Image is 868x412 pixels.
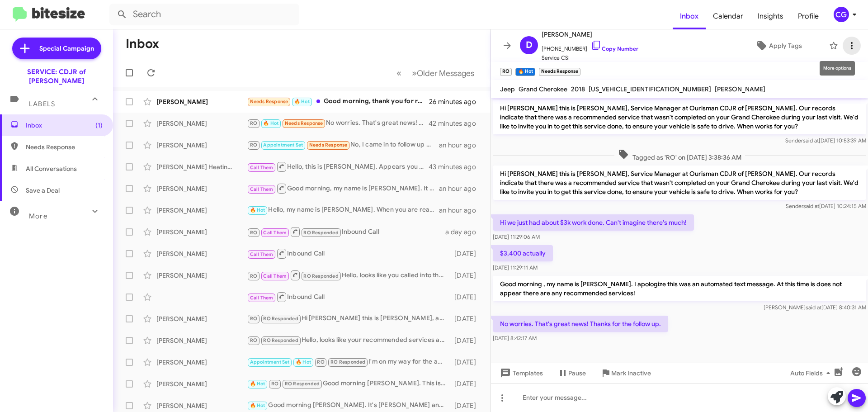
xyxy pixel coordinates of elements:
div: Hi [PERSON_NAME] this is [PERSON_NAME], at Ourisman CDJR of [PERSON_NAME]. Our records indicate t... [247,313,450,324]
div: No worries. That's great news! Thanks for the follow up. [247,118,429,128]
div: Inbound Call [247,291,450,303]
span: Auto Fields [790,365,834,381]
span: (1) [95,121,103,130]
div: [DATE] [450,271,483,280]
span: Mark Inactive [611,365,651,381]
div: [PERSON_NAME] [156,141,247,150]
span: Call Them [250,186,274,192]
span: Tagged as 'RO' on [DATE] 3:38:36 AM [614,149,745,162]
span: « [396,67,401,79]
div: Inbound Call [247,248,450,259]
div: [PERSON_NAME] [156,336,247,345]
div: an hour ago [439,206,483,215]
span: Sender [DATE] 10:53:39 AM [785,137,866,144]
span: Appointment Set [263,142,303,148]
span: RO [317,359,324,365]
span: Labels [29,100,55,108]
div: Good morning, thank you for reaching out. I was able to schedule an appointment, thanks. [247,96,429,107]
div: an hour ago [439,141,483,150]
div: Good morning [PERSON_NAME]. This is [PERSON_NAME] at [GEOGRAPHIC_DATA]. We are happy to help take... [247,379,450,389]
span: 🔥 Hot [250,403,265,408]
span: [US_VEHICLE_IDENTIFICATION_NUMBER] [589,85,711,93]
span: D [526,38,533,52]
span: said at [803,203,819,209]
button: Next [406,64,480,82]
p: Hi we just had about $3k work done. Can't imagine there's much! [493,214,694,231]
span: Inbox [26,121,103,130]
span: Special Campaign [39,44,94,53]
small: RO [500,68,512,76]
span: RO [250,316,257,322]
a: Copy Number [591,45,638,52]
span: Grand Cherokee [519,85,567,93]
span: Sender [DATE] 10:24:15 AM [786,203,866,209]
span: Call Them [250,251,274,257]
span: Save a Deal [26,186,60,195]
div: an hour ago [439,184,483,193]
span: [DATE] 11:29:06 AM [493,233,540,240]
a: Calendar [706,3,750,29]
p: No worries. That's great news! Thanks for the follow up. [493,316,668,332]
span: Service CSI [542,53,638,62]
span: said at [803,137,819,144]
div: [PERSON_NAME] [156,184,247,193]
a: Special Campaign [12,38,101,59]
span: RO [271,381,278,387]
p: Hi [PERSON_NAME] this is [PERSON_NAME], Service Manager at Ourisman CDJR of [PERSON_NAME]. Our re... [493,166,866,200]
span: 🔥 Hot [250,381,265,387]
span: Jeep [500,85,515,93]
h1: Inbox [126,37,159,51]
span: RO Responded [263,337,298,343]
div: Hello, looks like you called into the dealership . Has someone assisted you accordingly? [247,270,450,281]
div: [DATE] [450,336,483,345]
button: Templates [491,365,550,381]
span: RO Responded [330,359,365,365]
span: [DATE] 11:29:11 AM [493,264,538,271]
div: [PERSON_NAME] [156,314,247,323]
div: [PERSON_NAME] [156,358,247,367]
div: [DATE] [450,401,483,410]
span: RO [250,273,257,279]
a: Inbox [673,3,706,29]
span: Needs Response [250,99,288,104]
div: 42 minutes ago [429,119,483,128]
div: [DATE] [450,293,483,302]
span: RO [250,142,257,148]
div: No, I came in to follow up on the technician recommendation for the wheel alignment. Was the inco... [247,140,439,150]
span: » [412,67,417,79]
p: Hi [PERSON_NAME] this is [PERSON_NAME], Service Manager at Ourisman CDJR of [PERSON_NAME]. Our re... [493,100,866,134]
span: [PERSON_NAME] [DATE] 8:40:31 AM [764,304,866,311]
span: Older Messages [417,68,474,78]
button: CG [826,7,858,22]
div: [DATE] [450,314,483,323]
div: [PERSON_NAME] [156,379,247,388]
span: 2018 [571,85,585,93]
span: [PERSON_NAME] [715,85,765,93]
span: 🔥 Hot [296,359,311,365]
span: [DATE] 8:42:17 AM [493,335,537,341]
div: Hello, my name is [PERSON_NAME]. When you are ready to schedule for the recommended service pleas... [247,205,439,215]
button: Mark Inactive [593,365,658,381]
span: Templates [498,365,543,381]
span: RO Responded [303,273,338,279]
div: [DATE] [450,249,483,258]
div: [PERSON_NAME] [156,271,247,280]
a: Insights [750,3,791,29]
p: Good morning , my name is [PERSON_NAME]. I apologize this was an automated text message. At this ... [493,276,866,301]
span: Call Them [250,165,274,170]
button: Auto Fields [783,365,841,381]
a: Profile [791,3,826,29]
div: [DATE] [450,358,483,367]
span: RO [250,337,257,343]
span: RO [250,230,257,236]
span: [PHONE_NUMBER] [542,40,638,53]
span: RO Responded [303,230,338,236]
div: More options [820,61,855,76]
div: CG [834,7,849,22]
span: [PERSON_NAME] [542,29,638,40]
span: 🔥 Hot [263,120,278,126]
div: Inbound Call [247,226,445,237]
span: Pause [568,365,586,381]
